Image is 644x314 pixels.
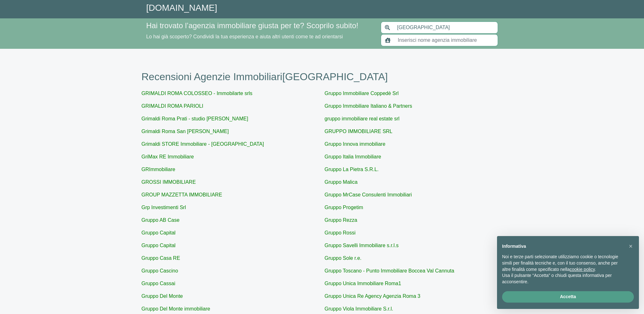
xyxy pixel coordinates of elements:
a: Gruppo Savelli Immobiliare s.r.l.s [325,243,399,248]
a: Gruppo Unica Re Agency Agenzia Roma 3 [325,293,420,299]
a: Gruppo Viola Immobiliare S.r.l. [325,306,393,311]
a: [DOMAIN_NAME] [146,3,217,13]
h2: Informativa [502,244,624,249]
a: GRUPPO IMMOBILIARE SRL [325,129,392,134]
a: Gruppo Rezza [325,217,357,223]
a: Gruppo Immobiliare Italiano & Partners [325,103,412,109]
a: Gruppo Toscano - Punto Immobiliare Boccea Val Cannuta [325,268,454,273]
input: Inserisci nome agenzia immobiliare [394,34,498,46]
a: Grp Investimenti Srl [142,205,186,210]
a: Gruppo Cassai [142,281,175,286]
a: Gruppo MrCase Consulenti Immobiliari [325,192,412,197]
a: gruppo immobiliare real estate srl [325,116,400,121]
a: GROUP MAZZETTA IMMOBILIARE [142,192,222,197]
button: Accetta [502,291,634,303]
span: × [629,243,633,250]
a: Gruppo Capital [142,230,176,235]
a: GRIMALDI ROMA COLOSSEO - Immobilarte srls [142,91,252,96]
a: Grimaldi Roma San [PERSON_NAME] [142,129,229,134]
a: Gruppo Sole r.e. [325,255,362,261]
a: Grimaldi STORE Immobiliare - [GEOGRAPHIC_DATA] [142,141,264,147]
a: Gruppo Italia Immobiliare [325,154,381,159]
a: GRIMALDI ROMA PARIOLI [142,103,203,109]
a: cookie policy - il link si apre in una nuova scheda [570,267,595,272]
a: Gruppo Malica [325,179,358,185]
a: GRImmobiliare [142,167,175,172]
a: Gruppo Unica Immobiliare Roma1 [325,281,401,286]
a: Gruppo AB Case [142,217,180,223]
a: Gruppo La Pietra S.R.L. [325,167,379,172]
a: Grimaldi Roma Prati - studio [PERSON_NAME] [142,116,248,121]
a: Gruppo Innova immobiliare [325,141,386,147]
a: Gruppo Del Monte [142,293,183,299]
h4: Hai trovato l’agenzia immobiliare giusta per te? Scoprilo subito! [146,21,373,30]
input: Inserisci area di ricerca (Comune o Provincia) [393,22,498,34]
a: Gruppo Del Monte immobiliare [142,306,210,311]
p: Usa il pulsante “Accetta” o chiudi questa informativa per acconsentire. [502,272,624,285]
a: Gruppo Rossi [325,230,356,235]
a: Gruppo Cascino [142,268,178,273]
p: Noi e terze parti selezionate utilizziamo cookie o tecnologie simili per finalità tecniche e, con... [502,254,624,272]
a: GriMax RE Immobiliare [142,154,194,159]
a: GROSSI IMMOBILIARE [142,179,196,185]
a: Gruppo Immobiliare Coppedè Srl [325,91,399,96]
a: Gruppo Capital [142,243,176,248]
a: Gruppo Progetim [325,205,363,210]
button: Chiudi questa informativa [626,241,636,251]
h1: Recensioni Agenzie Immobiliari [GEOGRAPHIC_DATA] [142,71,503,83]
p: Lo hai già scoperto? Condividi la tua esperienza e aiuta altri utenti come te ad orientarsi [146,33,373,41]
a: Gruppo Casa RE [142,255,180,261]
